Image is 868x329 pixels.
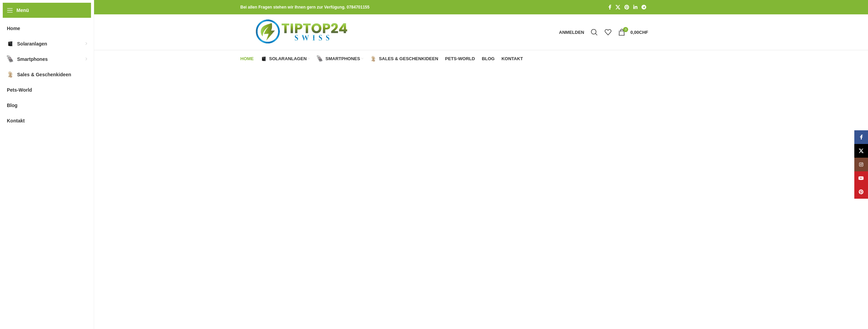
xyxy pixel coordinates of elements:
[623,27,628,32] span: 0
[7,56,14,63] img: Smartphones
[317,56,323,62] img: Smartphones
[445,56,475,62] span: Pets-World
[16,6,29,14] span: Menü
[854,144,868,158] a: X Social Link
[502,52,523,66] a: Kontakt
[615,25,651,39] a: 0 0,00CHF
[639,30,648,35] span: CHF
[370,52,438,66] a: Sales & Geschenkideen
[317,52,363,66] a: Smartphones
[854,130,868,144] a: Facebook Social Link
[241,5,370,10] strong: Bei allen Fragen stehen wir Ihnen gern zur Verfügung. 0784701155
[631,3,639,12] a: LinkedIn Social Link
[7,40,14,47] img: Solaranlagen
[241,56,254,62] span: Home
[241,14,365,50] img: Tiptop24 Nachhaltige & Faire Produkte
[241,29,365,35] a: Logo der Website
[379,56,438,62] span: Sales & Geschenkideen
[261,52,310,66] a: Solaranlagen
[237,52,527,66] div: Hauptnavigation
[502,56,523,62] span: Kontakt
[7,115,25,127] span: Kontakt
[261,56,267,62] img: Solaranlagen
[639,3,648,12] a: Telegram Social Link
[241,52,254,66] a: Home
[854,185,868,199] a: Pinterest Social Link
[17,53,48,65] span: Smartphones
[622,3,631,12] a: Pinterest Social Link
[556,25,588,39] a: Anmelden
[7,22,20,35] span: Home
[613,3,622,12] a: X Social Link
[325,56,360,62] span: Smartphones
[269,56,307,62] span: Solaranlagen
[587,25,601,39] a: Suche
[606,3,613,12] a: Facebook Social Link
[370,56,376,62] img: Sales & Geschenkideen
[482,52,495,66] a: Blog
[17,68,71,81] span: Sales & Geschenkideen
[7,71,14,78] img: Sales & Geschenkideen
[482,56,495,62] span: Blog
[601,25,615,39] div: Meine Wunschliste
[7,99,17,111] span: Blog
[7,84,32,96] span: Pets-World
[445,52,475,66] a: Pets-World
[854,171,868,185] a: YouTube Social Link
[630,30,648,35] bdi: 0,00
[17,38,47,50] span: Solaranlagen
[854,158,868,171] a: Instagram Social Link
[559,30,584,35] span: Anmelden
